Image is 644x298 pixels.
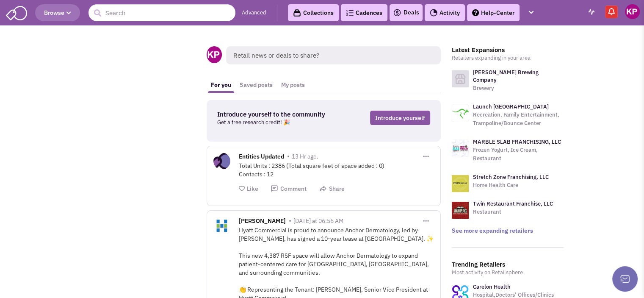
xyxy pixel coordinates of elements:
[217,118,337,127] p: Get a free research credit! 🎉
[370,111,430,125] a: Introduce yourself
[473,138,561,145] a: MARBLE SLAB FRANCHISING, LLC
[217,111,337,118] h3: Introduce yourself to the community
[226,46,441,64] span: Retail news or deals to share?
[473,173,549,181] a: Stretch Zone Franchising, LLC
[239,217,286,227] span: [PERSON_NAME]
[452,46,564,54] h3: Latest Expansions
[473,181,549,189] p: Home Health Care
[242,9,266,17] a: Advanced
[44,9,71,17] span: Browse
[473,283,511,290] a: Carelon Health
[430,9,437,17] img: Activity.png
[452,140,469,157] img: logo
[452,175,469,192] img: logo
[277,77,309,93] a: My posts
[88,4,235,21] input: Search
[452,202,469,219] img: logo
[293,217,343,225] span: [DATE] at 06:56 AM
[473,103,549,110] a: Launch [GEOGRAPHIC_DATA]
[452,105,469,122] img: logo
[239,162,434,178] div: Total Units : 2386 (Total square feet of space added : 0) Contacts : 12
[472,9,479,16] img: help.png
[473,146,564,163] p: Frozen Yogurt, Ice Cream, Restaurant
[346,10,354,16] img: Cadences_logo.png
[239,185,258,193] button: Like
[247,185,258,192] span: Like
[393,8,419,18] a: Deals
[6,4,27,20] img: SmartAdmin
[473,69,539,84] a: [PERSON_NAME] Brewing Company
[467,4,520,21] a: Help-Center
[425,4,465,21] a: Activity
[341,4,387,21] a: Cadences
[452,70,469,87] img: logo
[207,77,235,93] a: For you
[393,8,401,18] img: icon-deals.svg
[319,185,345,193] button: Share
[473,208,553,216] p: Restaurant
[452,268,564,277] p: Most activity on Retailsphere
[473,111,564,128] p: Recreation, Family Entertainment, Trampoline/Bounce Center
[452,227,533,234] a: See more expanding retailers
[292,153,318,160] span: 13 Hr ago.
[473,200,553,207] a: Twin Restaurant Franchise, LLC
[452,54,564,62] p: Retailers expanding in your area
[288,4,339,21] a: Collections
[235,77,277,93] a: Saved posts
[293,9,301,17] img: icon-collection-lavender-black.svg
[271,185,307,193] button: Comment
[239,153,284,162] span: Entities Updated
[473,84,564,92] p: Brewery
[625,4,640,19] img: Keypoint Partners
[452,261,564,268] h3: Trending Retailers
[35,4,80,21] button: Browse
